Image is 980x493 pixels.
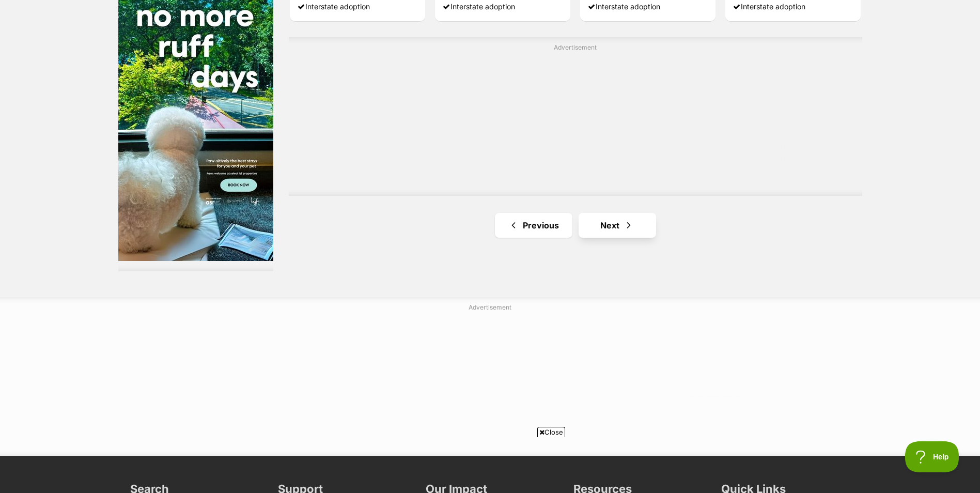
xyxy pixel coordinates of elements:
[537,427,565,437] span: Close
[289,37,862,196] div: Advertisement
[579,213,656,238] a: Next page
[302,441,678,488] iframe: Advertisement
[495,213,572,238] a: Previous page
[325,56,826,186] iframe: Advertisement
[905,441,959,472] iframe: Help Scout Beacon - Open
[289,213,862,238] nav: Pagination
[240,316,741,445] iframe: Advertisement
